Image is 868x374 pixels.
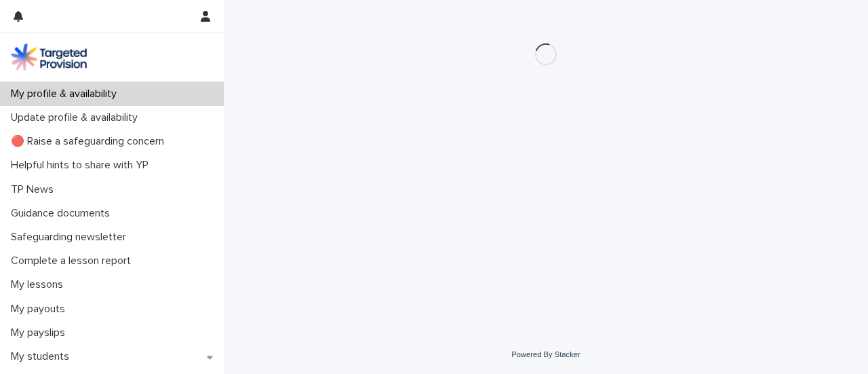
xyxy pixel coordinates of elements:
[5,255,142,267] p: Complete a lesson report
[5,326,76,339] p: My payslips
[5,159,159,172] p: Helpful hints to share with YP
[5,135,175,148] p: 🔴 Raise a safeguarding concern
[11,43,87,71] img: M5nRWzHhSzIhMunXDL62
[5,207,121,220] p: Guidance documents
[5,350,80,363] p: My students
[5,111,149,124] p: Update profile & availability
[511,350,580,358] a: Powered By Stacker
[5,278,74,291] p: My lessons
[5,231,137,244] p: Safeguarding newsletter
[5,88,127,100] p: My profile & availability
[5,183,64,196] p: TP News
[5,303,76,316] p: My payouts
